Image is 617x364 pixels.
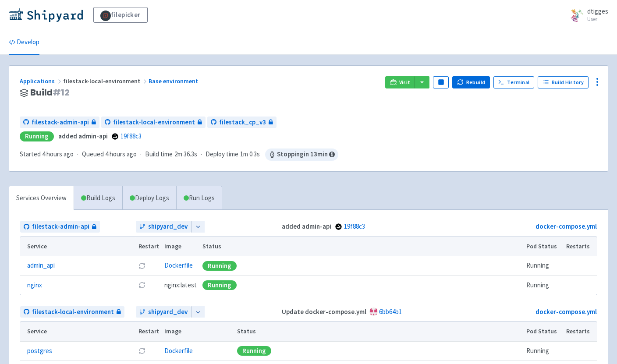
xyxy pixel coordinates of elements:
[113,117,195,127] span: filestack-local-environment
[176,186,222,210] a: Run Logs
[164,261,193,269] a: Dockerfile
[164,346,193,355] a: Dockerfile
[174,149,197,159] span: 2m 36.3s
[524,256,564,276] td: Running
[535,222,597,230] a: docker-compose.yml
[42,150,74,158] time: 4 hours ago
[219,117,266,127] span: filestack_cp_v3
[202,261,237,271] div: Running
[20,221,100,233] a: filestack-admin-api
[237,346,271,356] div: Running
[20,131,54,141] div: Running
[20,322,135,341] th: Service
[138,347,145,354] button: Restart pod
[20,117,99,128] a: filestack-admin-api
[58,132,108,140] strong: added admin-api
[564,322,597,341] th: Restarts
[135,237,162,256] th: Restart
[93,7,148,23] a: filepicker
[564,237,597,256] th: Restarts
[27,346,52,356] a: postgres
[433,76,449,88] button: Pause
[162,322,234,341] th: Image
[105,150,137,158] time: 4 hours ago
[162,237,200,256] th: Image
[524,341,564,360] td: Running
[379,307,402,316] a: 6bb64b1
[136,306,191,318] a: shipyard_dev
[122,186,176,210] a: Deploy Logs
[82,150,137,158] span: Queued
[32,117,89,127] span: filestack-admin-api
[207,117,277,128] a: filestack_cp_v3
[344,222,365,230] a: 19f88c3
[282,222,331,230] strong: added admin-api
[202,280,237,290] div: Running
[282,307,366,316] strong: Update docker-compose.yml
[493,76,534,88] a: Terminal
[240,149,260,159] span: 1m 0.3s
[149,77,199,85] a: Base environment
[32,222,89,232] span: filestack-admin-api
[136,221,191,233] a: shipyard_dev
[265,148,338,161] span: Stopping in 13 min
[587,16,608,22] small: User
[206,149,238,159] span: Deploy time
[138,262,145,269] button: Restart pod
[148,307,188,317] span: shipyard_dev
[32,307,114,317] span: filestack-local-environment
[27,261,55,271] a: admin_api
[53,86,70,99] span: # 12
[564,8,608,22] a: dtigges User
[27,280,42,290] a: nginx
[452,76,490,88] button: Rebuild
[20,237,135,256] th: Service
[20,148,338,161] div: · · ·
[9,30,39,55] a: Develop
[200,237,524,256] th: Status
[135,322,162,341] th: Restart
[587,7,608,15] span: dtigges
[20,150,74,158] span: Started
[121,132,142,140] a: 19f88c3
[20,77,63,85] a: Applications
[148,222,188,232] span: shipyard_dev
[101,117,206,128] a: filestack-local-environment
[30,88,70,98] span: Build
[138,282,145,289] button: Restart pod
[535,307,597,316] a: docker-compose.yml
[145,149,173,159] span: Build time
[385,76,415,88] a: Visit
[74,186,122,210] a: Build Logs
[538,76,589,88] a: Build History
[524,322,564,341] th: Pod Status
[164,280,197,290] span: nginx:latest
[524,276,564,295] td: Running
[524,237,564,256] th: Pod Status
[63,77,149,85] span: filestack-local-environment
[399,79,411,86] span: Visit
[9,8,83,22] img: Shipyard logo
[20,306,124,318] a: filestack-local-environment
[9,186,74,210] a: Services Overview
[234,322,524,341] th: Status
